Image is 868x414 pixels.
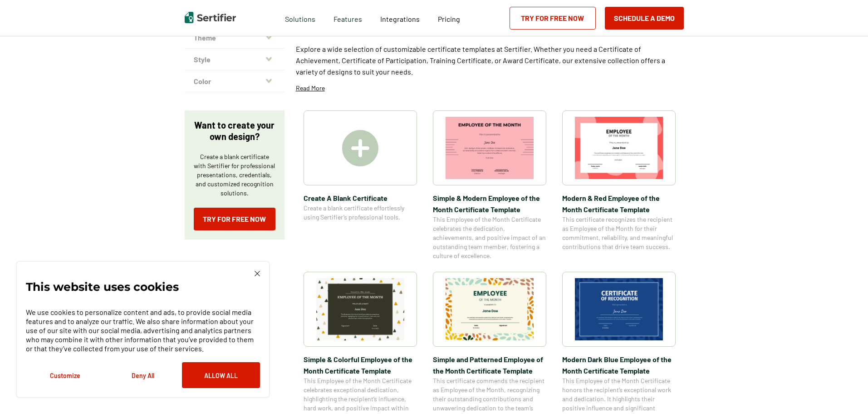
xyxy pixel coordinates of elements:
button: Allow All [182,362,260,388]
p: Explore a wide selection of customizable certificate templates at Sertifier. Whether you need a C... [296,43,684,77]
span: Create a blank certificate effortlessly using Sertifier’s professional tools. [304,204,417,222]
button: Deny All [104,362,182,388]
p: This website uses cookies [26,282,179,291]
img: Simple & Colorful Employee of the Month Certificate Template [316,278,404,340]
img: Simple & Modern Employee of the Month Certificate Template [446,117,534,179]
a: Try for Free Now [510,7,596,30]
span: This Employee of the Month Certificate celebrates the dedication, achievements, and positive impa... [433,215,546,260]
span: Create A Blank Certificate [304,192,417,204]
img: Modern Dark Blue Employee of the Month Certificate Template [575,278,663,340]
img: Create A Blank Certificate [342,130,378,166]
iframe: Chat Widget [823,370,868,414]
span: Simple and Patterned Employee of the Month Certificate Template [433,354,546,376]
span: Modern Dark Blue Employee of the Month Certificate Template [562,354,676,376]
button: Color [185,70,284,92]
img: Modern & Red Employee of the Month Certificate Template [575,117,663,179]
a: Try for Free Now [194,208,275,230]
a: Modern & Red Employee of the Month Certificate TemplateModern & Red Employee of the Month Certifi... [562,110,676,260]
p: Read More [296,84,325,93]
a: Integrations [380,12,420,24]
img: Sertifier | Digital Credentialing Platform [185,12,236,23]
p: Create a blank certificate with Sertifier for professional presentations, credentials, and custom... [194,152,275,198]
span: Pricing [438,15,460,23]
button: Theme [185,27,284,49]
span: Features [333,12,362,24]
p: We use cookies to personalize content and ads, to provide social media features and to analyze ou... [26,308,260,353]
button: Schedule a Demo [605,7,684,30]
a: Simple & Modern Employee of the Month Certificate TemplateSimple & Modern Employee of the Month C... [433,110,546,260]
a: Pricing [438,12,460,24]
span: Solutions [285,12,315,24]
button: Customize [26,362,104,388]
button: Style [185,49,284,70]
img: Simple and Patterned Employee of the Month Certificate Template [446,278,534,340]
span: Integrations [380,15,420,23]
span: This certificate recognizes the recipient as Employee of the Month for their commitment, reliabil... [562,215,676,251]
span: Simple & Modern Employee of the Month Certificate Template [433,192,546,215]
span: Modern & Red Employee of the Month Certificate Template [562,192,676,215]
span: Simple & Colorful Employee of the Month Certificate Template [304,354,417,376]
p: Want to create your own design? [194,120,275,142]
img: Cookie Popup Close [255,271,260,276]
